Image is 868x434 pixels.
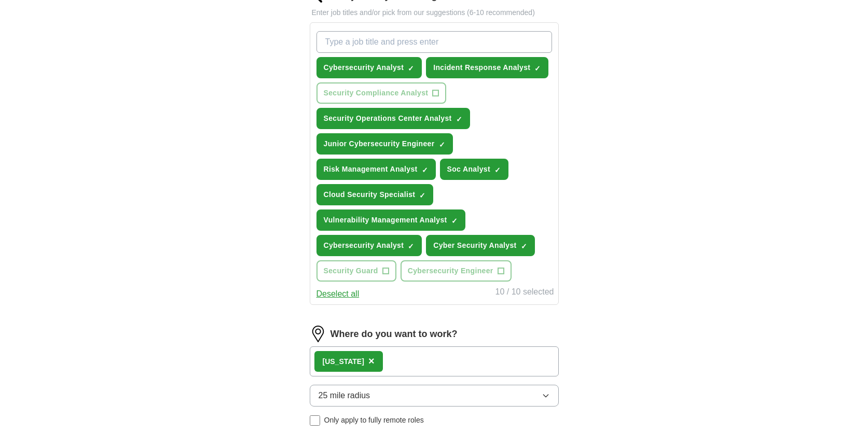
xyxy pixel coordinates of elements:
div: 10 / 10 selected [495,286,554,300]
input: Type a job title and press enter [316,31,552,53]
span: Soc Analyst [447,164,490,175]
button: Cybersecurity Engineer [401,260,512,282]
span: 25 mile radius [319,389,370,402]
button: Risk Management Analyst✓ [316,159,436,180]
span: Vulnerability Management Analyst [324,215,447,226]
span: ✓ [419,191,425,200]
span: Cyber Security Analyst [433,240,516,251]
div: [US_STATE] [323,356,364,367]
span: Security Operations Center Analyst [324,113,452,124]
span: ✓ [521,242,527,250]
span: ✓ [456,115,462,123]
button: Junior Cybersecurity Engineer✓ [316,133,453,155]
span: Cloud Security Specialist [324,189,416,200]
span: Security Compliance Analyst [324,88,429,99]
span: × [368,355,375,367]
span: Risk Management Analyst [324,164,418,175]
button: Security Guard [316,260,396,282]
span: Cybersecurity Analyst [324,240,404,251]
span: ✓ [451,217,458,225]
p: Enter job titles and/or pick from our suggestions (6-10 recommended) [310,7,559,18]
button: Security Compliance Analyst [316,82,447,104]
span: Only apply to fully remote roles [324,415,424,426]
button: Cyber Security Analyst✓ [426,235,534,256]
label: Where do you want to work? [330,327,458,341]
span: Cybersecurity Analyst [324,62,404,73]
button: Cybersecurity Analyst✓ [316,235,422,256]
span: Junior Cybersecurity Engineer [324,138,435,149]
span: Cybersecurity Engineer [408,265,493,276]
span: ✓ [494,166,501,174]
span: ✓ [408,64,414,73]
button: Security Operations Center Analyst✓ [316,108,470,129]
button: Cybersecurity Analyst✓ [316,57,422,78]
span: ✓ [534,64,541,73]
button: 25 mile radius [310,385,559,407]
button: Incident Response Analyst✓ [426,57,548,78]
img: location.png [310,326,326,342]
button: Deselect all [316,288,360,300]
span: ✓ [439,141,445,149]
span: Security Guard [324,265,378,276]
span: ✓ [408,242,414,250]
span: Incident Response Analyst [433,62,530,73]
button: Cloud Security Specialist✓ [316,184,434,205]
button: Soc Analyst✓ [440,159,508,180]
button: × [368,354,375,369]
button: Vulnerability Management Analyst✓ [316,209,465,231]
input: Only apply to fully remote roles [310,415,320,426]
span: ✓ [422,166,428,174]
